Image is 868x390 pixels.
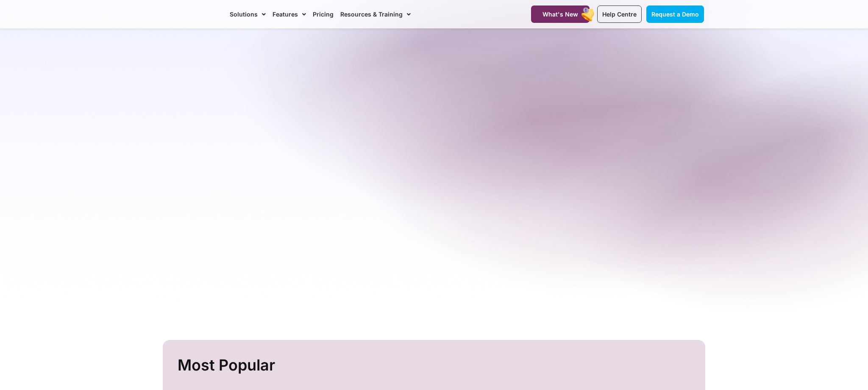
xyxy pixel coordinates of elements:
[646,6,704,23] a: Request a Demo
[597,6,642,23] a: Help Centre
[164,8,221,21] img: CareMaster Logo
[602,11,637,18] span: Help Centre
[651,11,699,18] span: Request a Demo
[531,6,590,23] a: What's New
[178,353,693,378] h2: Most Popular
[542,11,578,18] span: What's New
